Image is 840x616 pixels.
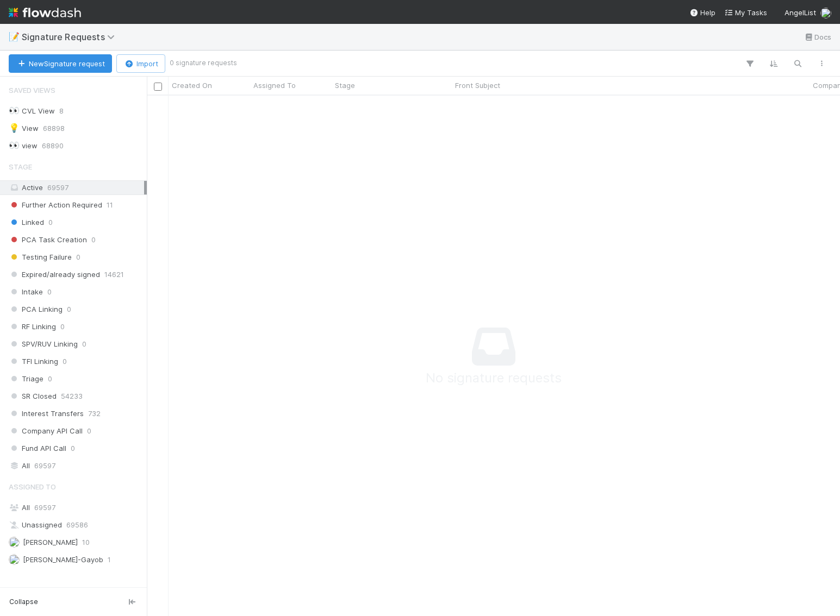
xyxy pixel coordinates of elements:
div: Active [9,181,144,194]
span: 0 [60,320,65,334]
span: 0 [63,355,67,368]
span: Expired/already signed [9,268,100,281]
span: 0 [48,372,52,386]
span: Further Action Required [9,198,102,212]
img: avatar_1a1d5361-16dd-4910-a949-020dcd9f55a3.png [9,537,20,548]
span: Intake [9,285,43,299]
span: 0 [71,442,75,455]
span: Saved Views [9,79,55,101]
span: 0 [91,233,96,247]
span: SR Closed [9,389,57,403]
div: Unassigned [9,518,144,532]
span: 👀 [9,141,20,150]
span: Stage [335,80,355,91]
small: 0 signature requests [170,58,237,68]
span: Interest Transfers [9,407,84,420]
img: avatar_45aa71e2-cea6-4b00-9298-a0421aa61a2d.png [9,554,20,565]
div: All [9,459,144,473]
span: 14621 [104,268,124,281]
span: 0 [47,285,52,299]
span: Fund API Call [9,442,66,455]
span: 0 [48,216,53,229]
span: Collapse [9,597,38,607]
span: 8 [59,104,64,118]
span: 0 [87,424,91,438]
span: 1 [108,553,111,567]
a: My Tasks [724,7,767,18]
span: 0 [67,303,71,316]
span: 0 [82,337,86,351]
span: 69597 [34,459,55,473]
span: My Tasks [724,8,767,17]
span: PCA Task Creation [9,233,87,247]
div: View [9,122,39,135]
img: logo-inverted-e16ddd16eac7371096b0.svg [9,3,81,22]
span: 54233 [61,389,83,403]
span: AngelList [785,8,816,17]
span: 68898 [43,122,65,135]
span: Front Subject [455,80,500,91]
span: 69597 [34,503,55,512]
div: CVL View [9,104,55,118]
span: 10 [82,536,90,549]
span: Assigned To [9,476,56,498]
span: Created On [172,80,212,91]
button: Import [116,54,165,73]
span: 0 [76,250,80,264]
span: 68890 [42,139,64,153]
span: 👀 [9,106,20,115]
span: Assigned To [253,80,296,91]
div: All [9,501,144,514]
input: Toggle All Rows Selected [154,83,162,91]
span: Stage [9,156,32,178]
span: [PERSON_NAME] [23,538,78,546]
span: TFI Linking [9,355,58,368]
span: Triage [9,372,43,386]
span: PCA Linking [9,303,63,316]
span: RF Linking [9,320,56,334]
a: Docs [804,30,831,43]
button: NewSignature request [9,54,112,73]
span: 732 [88,407,101,420]
span: 📝 [9,32,20,41]
span: [PERSON_NAME]-Gayob [23,555,103,564]
span: Testing Failure [9,250,72,264]
span: Company API Call [9,424,83,438]
img: avatar_041b9f3e-9684-4023-b9b7-2f10de55285d.png [820,8,831,18]
span: Signature Requests [22,32,120,42]
div: view [9,139,38,153]
div: Help [689,7,715,18]
span: 69597 [47,183,69,192]
span: 💡 [9,123,20,133]
span: 11 [107,198,113,212]
span: SPV/RUV Linking [9,337,78,351]
span: Linked [9,216,44,229]
span: 69586 [66,518,88,532]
